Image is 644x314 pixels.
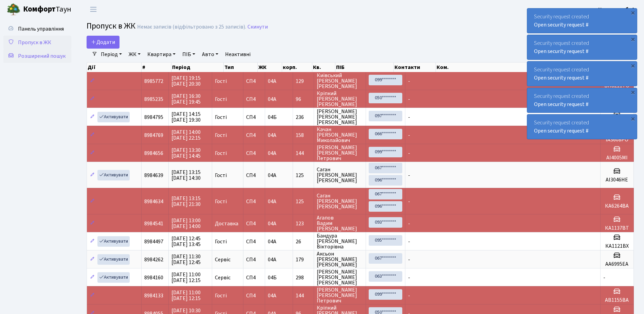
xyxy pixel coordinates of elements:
a: Активувати [97,112,130,122]
span: 04Б [268,274,277,281]
span: [DATE] 13:00 [DATE] 14:00 [171,217,201,230]
span: 123 [296,221,311,226]
span: - [408,150,410,157]
span: Гості [215,239,227,244]
span: Бандура [PERSON_NAME] Вікторівна [317,233,363,249]
h5: АІ3046НЕ [603,177,631,183]
a: Неактивні [222,49,253,60]
span: Саган [PERSON_NAME] [PERSON_NAME] [317,167,363,183]
a: Open security request # [534,74,589,82]
span: СП4 [246,133,262,138]
h5: АА6995ЕА [603,261,631,267]
span: СП4 [246,239,262,244]
th: Період [171,63,224,72]
span: Гості [215,293,227,298]
b: Консьєрж б. 4. [598,6,636,13]
span: [DATE] 12:45 [DATE] 13:45 [171,235,201,248]
span: 96 [296,97,311,102]
span: Саган [PERSON_NAME] [PERSON_NAME] [317,193,363,209]
div: Security request created [527,115,637,139]
span: 8984541 [144,220,163,227]
a: Період [98,49,125,60]
span: Аксьон [PERSON_NAME] [PERSON_NAME] [317,251,363,267]
span: 144 [296,293,311,298]
span: [DATE] 11:00 [DATE] 12:15 [171,289,201,302]
span: Гості [215,151,227,156]
a: Скинути [247,24,268,30]
span: СП4 [246,151,262,156]
a: Активувати [97,272,130,283]
span: - [408,238,410,245]
span: - [603,274,605,281]
span: 04А [268,132,276,139]
span: - [408,172,410,179]
span: [DATE] 11:00 [DATE] 12:15 [171,271,201,284]
h5: КА6264ВА [603,203,631,209]
span: [PERSON_NAME] [PERSON_NAME] [PERSON_NAME] [317,269,363,285]
span: Панель управління [18,25,64,33]
h5: ІА3608РО [603,137,631,143]
h5: КА1121ВХ [603,243,631,249]
span: 298 [296,275,311,280]
span: 04А [268,220,276,227]
span: Київський [PERSON_NAME] [PERSON_NAME] [317,73,363,89]
span: Пропуск в ЖК [18,39,51,46]
a: Консьєрж б. 4. [598,5,636,14]
div: Security request created [527,8,637,33]
a: Пропуск в ЖК [3,36,71,49]
th: ПІБ [335,63,394,72]
a: Open security request # [534,48,589,55]
span: 04А [268,238,276,245]
span: Доставка [215,221,238,226]
span: Кріпкий [PERSON_NAME] [PERSON_NAME] [317,91,363,107]
span: 04А [268,292,276,299]
th: Тип [224,63,257,72]
span: СП4 [246,221,262,226]
a: ЖК [126,49,143,60]
span: 8984262 [144,256,163,263]
span: 129 [296,78,311,84]
span: СП4 [246,275,262,280]
div: × [629,9,636,16]
span: - [408,95,410,103]
a: Активувати [97,170,130,180]
div: Security request created [527,62,637,86]
div: Security request created [527,88,637,112]
span: СП4 [246,173,262,178]
span: Гості [215,115,227,120]
span: Качан [PERSON_NAME] Миколайович [317,127,363,143]
a: Open security request # [534,127,589,135]
th: Дії [87,63,142,72]
div: Security request created [527,35,637,59]
th: Кв. [312,63,335,72]
span: Гості [215,133,227,138]
h5: КА1137ВТ [603,225,631,231]
a: Активувати [97,236,130,247]
span: [DATE] 19:15 [DATE] 20:30 [171,74,201,88]
div: × [629,115,636,122]
a: Активувати [97,254,130,265]
span: - [408,132,410,139]
span: - [408,198,410,205]
a: ПІБ [180,49,198,60]
span: Додати [91,38,115,46]
a: Квартира [145,49,178,60]
span: 04А [268,77,276,85]
span: [PERSON_NAME] [PERSON_NAME] Петрович [317,145,363,161]
span: 8984497 [144,238,163,245]
button: Переключити навігацію [85,4,102,15]
span: [DATE] 13:15 [DATE] 21:30 [171,195,201,208]
a: Авто [199,49,221,60]
span: СП4 [246,199,262,204]
span: 158 [296,133,311,138]
span: Гості [215,173,227,178]
span: - [408,220,410,227]
span: 8984639 [144,172,163,179]
span: [DATE] 14:00 [DATE] 22:15 [171,128,201,142]
span: [DATE] 13:15 [DATE] 14:30 [171,169,201,182]
span: 04Б [268,114,277,121]
span: [PERSON_NAME] [PERSON_NAME] [PERSON_NAME] [317,109,363,125]
th: # [142,63,171,72]
span: 26 [296,239,311,244]
span: [DATE] 14:15 [DATE] 19:30 [171,110,201,124]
